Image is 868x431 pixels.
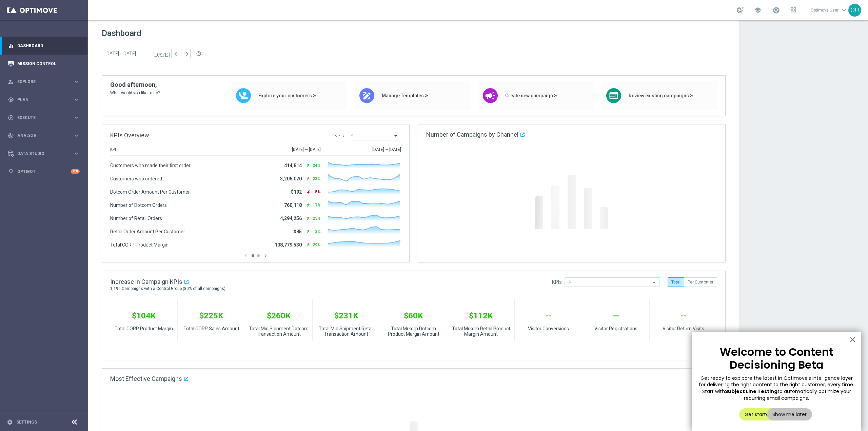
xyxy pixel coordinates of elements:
div: Execute [8,115,73,121]
span: school [754,6,762,14]
a: Settings [16,420,37,424]
a: Optimove User [810,5,848,15]
strong: Subject Line Testing [725,388,777,395]
span: keyboard_arrow_down [840,6,848,14]
div: Plan [8,97,73,103]
i: track_changes [8,133,14,139]
div: Analyze [8,133,73,139]
button: Show me later [767,408,812,420]
a: Optibot [17,162,71,180]
span: to automatically optimize your recurring email campaigns. [744,388,852,401]
i: lightbulb [8,169,14,175]
div: Dashboard [8,37,80,55]
i: keyboard_arrow_right [73,78,80,85]
a: Dashboard [17,37,80,55]
i: keyboard_arrow_right [73,96,80,103]
p: Welcome to Content Decisioning Beta [699,346,854,372]
div: +10 [71,169,80,174]
div: OU [848,4,861,17]
a: Mission Control [17,55,80,73]
i: settings [7,419,13,425]
span: Execute [17,116,73,120]
i: equalizer [8,43,14,49]
i: play_circle_outline [8,115,14,121]
i: keyboard_arrow_right [73,114,80,121]
span: Explore [17,80,73,84]
i: gps_fixed [8,97,14,103]
span: Analyze [17,134,73,138]
button: Close [849,334,856,345]
div: Data Studio [8,151,73,157]
span: Plan [17,98,73,102]
div: Mission Control [8,55,80,73]
button: Get started [739,408,777,420]
div: Explore [8,79,73,85]
span: Data Studio [17,152,73,156]
div: Optibot [8,162,80,180]
i: keyboard_arrow_right [73,150,80,157]
i: person_search [8,79,14,85]
span: Get ready to explpore the latest in Optimove's intelligence layer for delivering the right conten... [699,375,855,395]
i: keyboard_arrow_right [73,132,80,139]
